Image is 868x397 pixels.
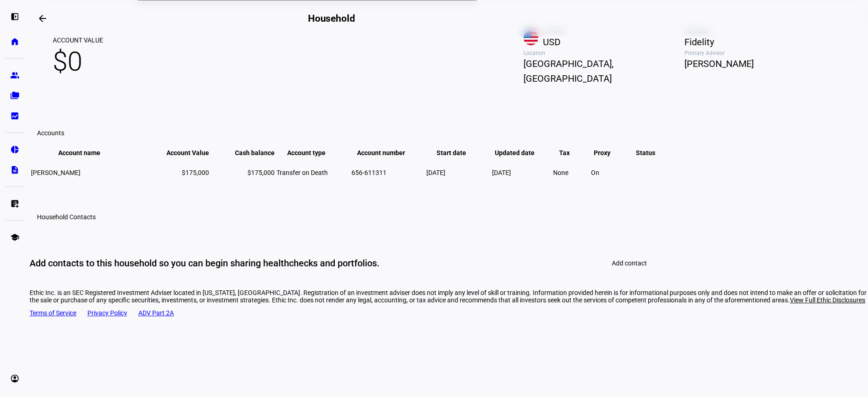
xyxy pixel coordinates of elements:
[523,56,684,86] span: [GEOGRAPHIC_DATA], [GEOGRAPHIC_DATA]
[612,259,647,267] span: Add contact
[495,149,548,156] span: Updated date
[287,149,339,156] span: Account type
[6,32,24,51] a: home
[10,165,19,174] eth-mat-symbol: description
[10,111,19,120] eth-mat-symbol: bid_landscape
[10,91,19,100] eth-mat-symbol: folder_copy
[138,309,174,317] a: ADV Part 2A
[308,13,355,24] h2: Household
[523,50,684,56] span: Location
[6,86,24,105] a: folder_copy
[10,233,19,242] eth-mat-symbol: school
[684,50,845,56] span: Primary Advisor
[30,309,76,317] a: Terms of Service
[53,36,103,44] span: Account Value
[10,37,19,46] eth-mat-symbol: home
[601,254,658,272] button: Add contact
[559,149,584,156] span: Tax
[10,71,19,80] eth-mat-symbol: group
[6,140,24,159] a: pie_chart
[6,66,24,84] a: group
[684,56,845,71] span: [PERSON_NAME]
[351,169,387,176] span: 656-611311
[37,13,48,24] mat-icon: arrow_backwards
[53,44,103,78] span: $0
[357,149,419,156] span: Account number
[31,169,80,176] span: [PERSON_NAME]
[684,35,845,49] span: Fidelity
[6,107,24,125] a: bid_landscape
[10,199,19,208] eth-mat-symbol: list_alt_add
[543,35,684,49] span: USD
[426,158,491,187] td: [DATE]
[6,161,24,179] a: description
[790,296,865,304] span: View Full Ethic Disclosures
[87,309,127,317] a: Privacy Policy
[37,213,96,221] h3: Household Contacts
[10,145,19,154] eth-mat-symbol: pie_chart
[629,149,662,156] span: Status
[30,257,380,269] div: Add contacts to this household so you can begin sharing healthchecks and portfolios.
[247,169,275,176] span: $175,000
[437,149,480,156] span: Start date
[594,149,624,156] span: Proxy
[10,12,19,21] eth-mat-symbol: left_panel_open
[30,289,868,304] div: Ethic Inc. is an SEC Registered Investment Adviser located in [US_STATE], [GEOGRAPHIC_DATA]. Regi...
[58,149,114,156] span: Account name
[492,158,552,187] td: [DATE]
[182,169,209,176] span: $175,000
[221,149,275,156] span: Cash balance
[277,169,328,176] span: Transfer on Death
[591,169,599,176] span: On
[153,149,209,156] span: Account Value
[10,374,19,383] eth-mat-symbol: account_circle
[553,169,568,176] span: None
[37,129,64,137] eth-data-table-title: Accounts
